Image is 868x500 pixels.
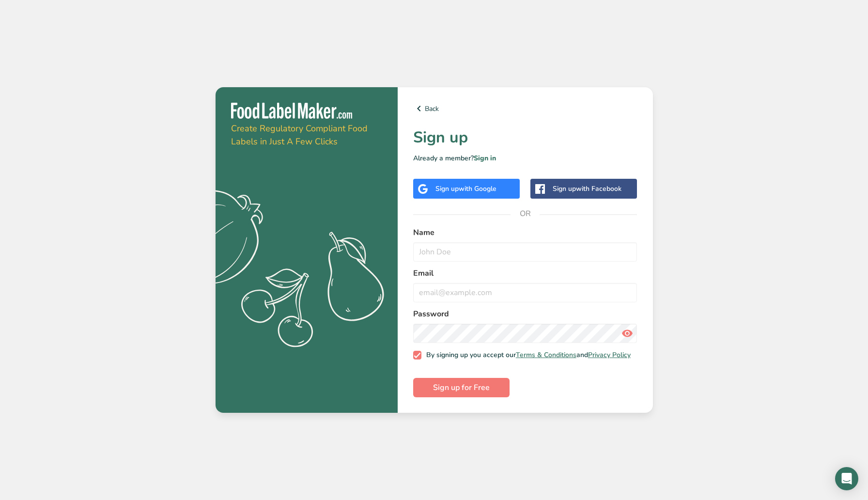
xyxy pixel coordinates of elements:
a: Privacy Policy [588,350,631,359]
span: with Facebook [576,184,621,193]
label: Password [413,308,637,320]
input: email@example.com [413,283,637,302]
span: Sign up for Free [433,382,490,393]
a: Sign in [474,154,496,163]
div: Sign up [553,184,621,194]
span: OR [511,199,540,228]
span: By signing up you accept our and [421,351,631,359]
div: Open Intercom Messenger [835,467,858,490]
img: Food Label Maker [231,103,352,119]
span: with Google [459,184,496,193]
input: John Doe [413,242,637,262]
h1: Sign up [413,126,637,149]
span: Create Regulatory Compliant Food Labels in Just A Few Clicks [231,123,368,147]
div: Sign up [435,184,496,194]
button: Sign up for Free [413,378,510,397]
a: Back [413,103,637,114]
p: Already a member? [413,153,637,163]
label: Name [413,227,637,238]
a: Terms & Conditions [516,350,576,359]
label: Email [413,267,637,279]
